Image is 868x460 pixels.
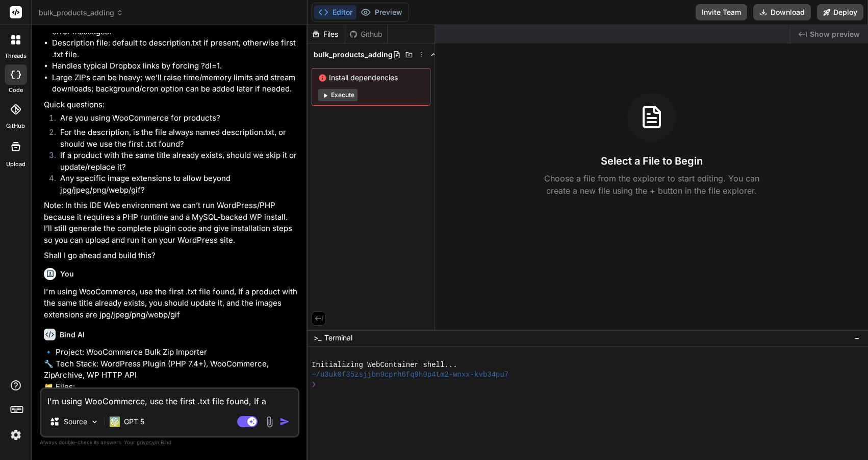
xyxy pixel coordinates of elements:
img: Pick Models [90,418,99,426]
p: GPT 5 [124,417,144,427]
span: bulk_products_adding [314,50,393,60]
span: Install dependencies [318,73,424,83]
li: Large ZIPs can be heavy; we’ll raise time/memory limits and stream downloads; background/cron opt... [52,72,297,95]
p: Quick questions: [44,99,297,111]
button: Preview [356,5,406,19]
img: settings [7,426,24,444]
li: Description file: default to description.txt if present, otherwise first .txt file. [52,37,297,60]
button: Execute [318,89,358,101]
li: Handles typical Dropbox links by forcing ?dl=1. [52,60,297,72]
div: Github [345,29,387,39]
label: GitHub [6,122,25,130]
button: Invite Team [696,4,747,20]
label: code [9,86,23,95]
h6: Bind AI [60,330,85,340]
label: Upload [6,160,25,169]
p: I'm using WooCommerce, use the first .txt file found, If a product with the same title already ex... [44,286,297,321]
span: >_ [314,333,321,343]
span: Terminal [324,333,352,343]
span: privacy [137,439,155,445]
button: Editor [314,5,356,19]
span: − [854,333,860,343]
p: Source [64,417,87,427]
span: bulk_products_adding [39,8,123,18]
span: Show preview [810,29,860,39]
p: Always double-check its answers. Your in Bind [40,438,299,447]
li: For the description, is the file always named description.txt, or should we use the first .txt fo... [52,127,297,150]
p: 🔹 Project: WooCommerce Bulk Zip Importer 🔧 Tech Stack: WordPress Plugin (PHP 7.4+), WooCommerce, ... [44,347,297,393]
p: Note: In this IDE Web environment we can’t run WordPress/PHP because it requires a PHP runtime an... [44,200,297,246]
img: attachment [264,416,275,428]
li: Are you using WooCommerce for products? [52,112,297,127]
h3: Select a File to Begin [601,154,703,168]
img: GPT 5 [110,417,120,427]
img: icon [279,417,290,427]
li: Any specific image extensions to allow beyond jpg/jpeg/png/webp/gif? [52,173,297,196]
button: − [852,330,862,346]
span: ❯ [312,380,316,389]
h6: You [60,269,74,279]
p: Shall I go ahead and build this? [44,250,297,262]
label: threads [5,52,27,60]
button: Download [753,4,811,20]
span: Initializing WebContainer shell... [312,360,457,370]
span: ~/u3uk0f35zsjjbn9cprh6fq9h0p4tm2-wnxx-kvb34pu7 [312,370,508,380]
div: Files [308,29,345,39]
li: If a product with the same title already exists, should we skip it or update/replace it? [52,150,297,173]
button: Deploy [817,4,863,20]
p: Choose a file from the explorer to start editing. You can create a new file using the + button in... [538,172,766,197]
